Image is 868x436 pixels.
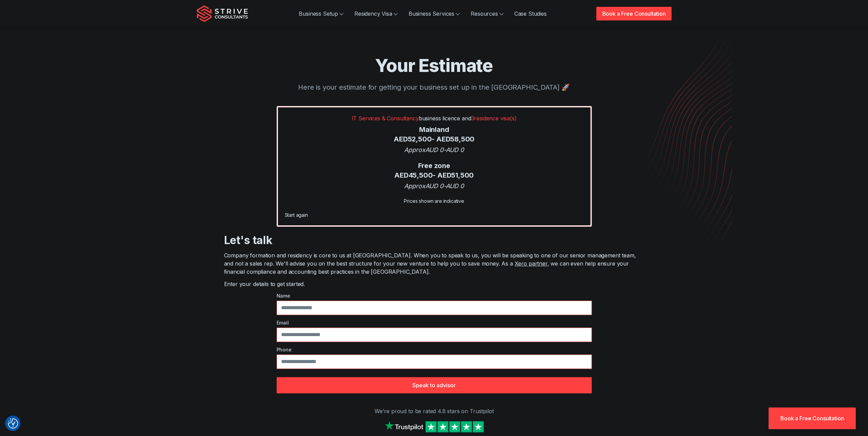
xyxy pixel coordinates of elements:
h1: Your Estimate [197,55,672,77]
button: Speak to advisor [277,377,592,393]
label: Email [277,319,592,326]
p: business licence and [285,114,584,122]
a: Book a Free Consultation [768,407,856,429]
img: Strive Consultants [197,5,248,22]
a: Residency Visa [349,7,403,20]
a: Business Services [403,7,465,20]
label: Phone [277,346,592,353]
div: Free zone AED 45,500 - AED 51,500 [285,161,584,180]
div: Approx AUD 0 - AUD 0 [285,181,584,191]
img: Revisit consent button [8,418,18,429]
p: Enter your details to get started. [224,280,644,288]
p: We're proud to be rated 4.8 stars on Trustpilot [224,407,644,415]
h3: Let's talk [224,234,644,247]
button: Consent Preferences [8,418,18,429]
span: 3 residence visa(s) [471,115,516,122]
a: Book a Free Consultation [596,7,671,20]
div: Approx AUD 0 - AUD 0 [285,145,584,154]
span: IT Services & Consultancy [352,115,419,122]
p: Company formation and residency is core to us at [GEOGRAPHIC_DATA]. When you to speak to us, you ... [224,251,644,276]
label: Name [277,292,592,299]
div: Mainland AED 52,500 - AED 58,500 [285,125,584,144]
p: Here is your estimate for getting your business set up in the [GEOGRAPHIC_DATA] 🚀 [197,82,672,92]
a: Xero partner [514,260,547,267]
a: Case Studies [509,7,552,20]
a: Business Setup [293,7,349,20]
a: Start again [285,212,308,218]
a: Resources [465,7,509,20]
img: Strive on Trustpilot [383,419,485,434]
div: Prices shown are indicative [285,197,584,205]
